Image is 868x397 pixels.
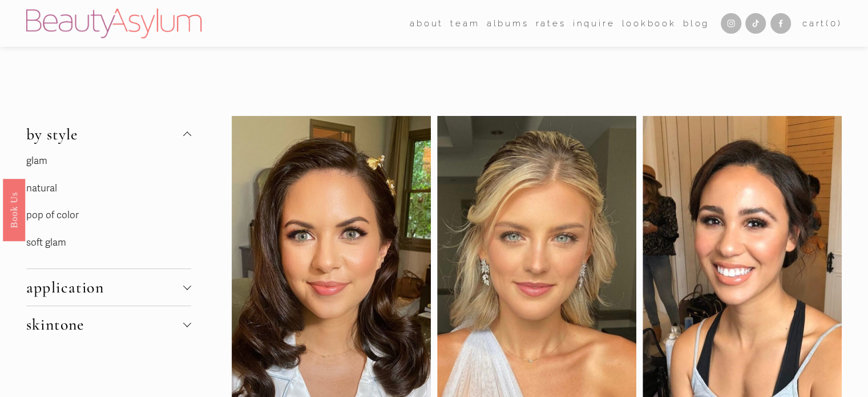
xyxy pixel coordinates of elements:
[26,153,191,268] div: by style
[450,15,479,32] a: folder dropdown
[721,13,741,34] a: Instagram
[26,306,191,343] button: skintone
[487,15,529,32] a: albums
[26,315,183,334] span: skintone
[450,16,479,31] span: team
[410,16,443,31] span: about
[621,15,676,32] a: Lookbook
[830,18,838,29] span: 0
[802,16,842,31] a: 0 items in cart
[26,236,66,248] a: soft glam
[573,15,615,32] a: Inquire
[26,278,183,297] span: application
[770,13,791,34] a: Facebook
[745,13,766,34] a: TikTok
[826,18,842,29] span: ( )
[26,155,47,167] a: glam
[26,209,79,221] a: pop of color
[536,15,566,32] a: Rates
[26,116,191,153] button: by style
[3,178,25,240] a: Book Us
[26,269,191,306] button: application
[26,125,183,144] span: by style
[410,15,443,32] a: folder dropdown
[26,9,201,38] img: Beauty Asylum | Bridal Hair &amp; Makeup Charlotte &amp; Atlanta
[26,182,57,194] a: natural
[683,15,709,32] a: Blog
